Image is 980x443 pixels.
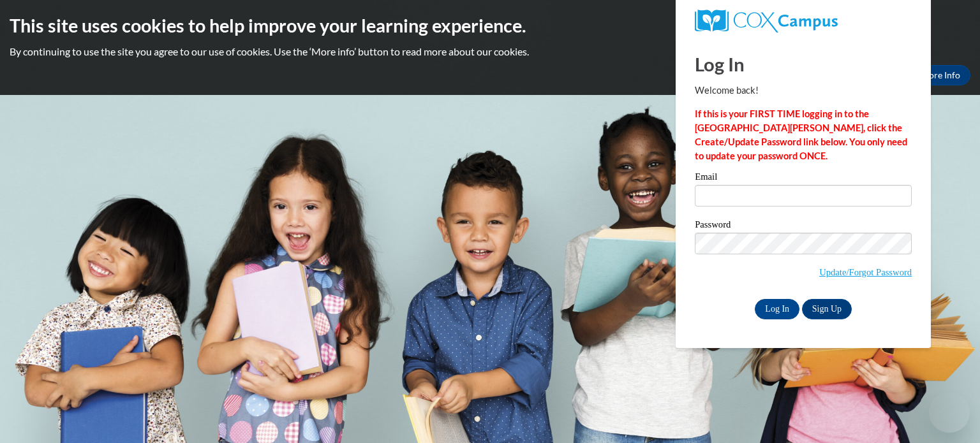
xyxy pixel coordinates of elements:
[802,299,852,319] a: Sign Up
[695,172,912,185] label: Email
[929,392,970,433] iframe: Button to launch messaging window
[695,108,907,161] strong: If this is your FIRST TIME logging in to the [GEOGRAPHIC_DATA][PERSON_NAME], click the Create/Upd...
[695,51,912,77] h1: Log In
[695,10,838,33] img: COX Campus
[695,10,912,33] a: COX Campus
[910,65,970,85] a: More Info
[819,267,912,277] a: Update/Forgot Password
[695,84,912,98] p: Welcome back!
[10,13,970,38] h2: This site uses cookies to help improve your learning experience.
[695,220,912,233] label: Password
[755,299,799,319] input: Log In
[10,45,970,59] p: By continuing to use the site you agree to our use of cookies. Use the ‘More info’ button to read...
